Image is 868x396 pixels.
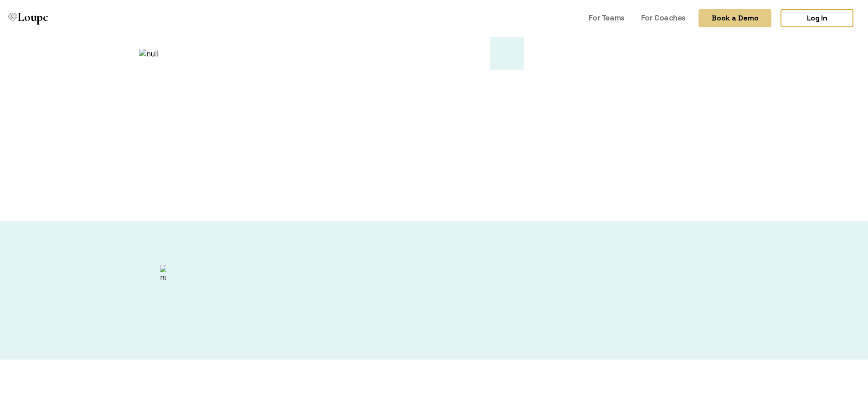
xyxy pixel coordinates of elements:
img: null [139,49,159,59]
img: null [160,265,166,282]
button: Book a Demo [699,9,771,27]
a: Log In [781,9,853,27]
a: For Teams [585,9,628,26]
a: For Coaches [637,9,689,26]
img: Loupe Logo [8,13,17,22]
a: Loupe [5,9,51,28]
